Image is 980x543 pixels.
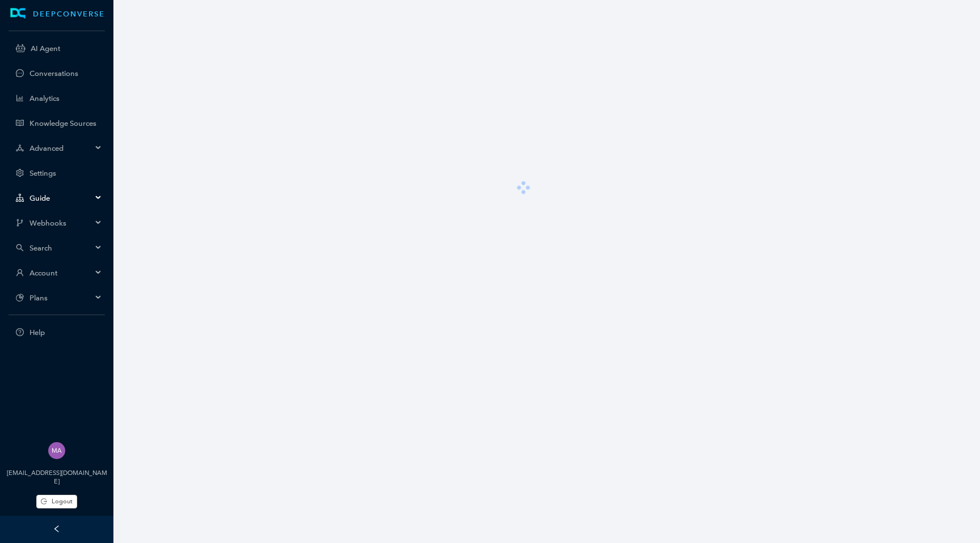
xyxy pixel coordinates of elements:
a: Conversations [29,69,102,78]
button: Logout [36,495,77,508]
span: Logout [52,497,73,506]
a: LogoDEEPCONVERSE [2,8,111,19]
span: branches [16,219,24,227]
span: Search [29,244,92,252]
img: 261dd2395eed1481b052019273ba48bf [48,442,65,459]
span: Plans [29,294,92,302]
span: search [16,244,24,252]
a: Knowledge Sources [29,119,102,128]
span: pie-chart [16,294,24,302]
span: Advanced [29,144,92,152]
span: Help [29,328,102,337]
span: user [16,269,24,277]
a: AI Agent [31,44,102,53]
a: Settings [29,169,102,177]
span: Account [29,269,92,277]
span: logout [41,498,47,504]
span: Webhooks [29,219,92,227]
span: question-circle [16,328,24,336]
span: deployment-unit [16,144,24,152]
span: Guide [29,194,92,202]
a: Analytics [29,94,102,103]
